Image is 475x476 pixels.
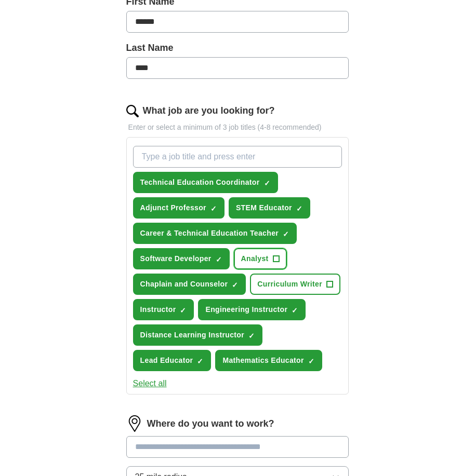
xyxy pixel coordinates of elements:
button: Software Developer✓ [133,248,230,269]
span: ✓ [232,281,238,289]
button: Technical Education Coordinator✓ [133,172,278,193]
span: Distance Learning Instructor [140,330,244,341]
span: Adjunct Professor [140,202,206,213]
span: ✓ [197,357,203,365]
img: location.png [126,415,143,432]
span: ✓ [180,306,186,315]
button: Select all [133,377,167,390]
span: STEM Educator [236,202,292,213]
button: STEM Educator✓ [229,197,310,219]
span: ✓ [292,306,298,315]
button: Distance Learning Instructor✓ [133,324,262,346]
span: Software Developer [140,253,212,264]
button: Chaplain and Counselor✓ [133,274,246,295]
span: ✓ [264,179,270,187]
span: Engineering Instructor [205,304,287,315]
button: Lead Educator✓ [133,350,212,371]
span: Career & Technical Education Teacher [140,228,279,239]
button: Curriculum Writer [250,274,340,295]
button: Analyst [234,248,287,269]
button: Engineering Instructor✓ [198,299,306,320]
span: Curriculum Writer [257,279,322,290]
p: Enter or select a minimum of 3 job titles (4-8 recommended) [126,122,349,133]
span: Technical Education Coordinator [140,177,260,188]
button: Mathematics Educator✓ [215,350,322,371]
button: Career & Technical Education Teacher✓ [133,223,297,244]
span: ✓ [296,205,302,213]
button: Instructor✓ [133,299,194,320]
img: search.png [126,105,139,117]
span: ✓ [248,332,255,340]
label: Where do you want to work? [147,417,274,431]
span: ✓ [210,205,217,213]
span: Chaplain and Counselor [140,279,228,290]
label: Last Name [126,41,349,55]
button: Adjunct Professor✓ [133,197,225,219]
span: Analyst [241,253,269,264]
span: Instructor [140,304,176,315]
input: Type a job title and press enter [133,146,342,168]
span: Lead Educator [140,355,193,366]
span: ✓ [216,255,222,264]
span: ✓ [283,230,289,238]
label: What job are you looking for? [143,104,275,118]
span: Mathematics Educator [222,355,304,366]
span: ✓ [308,357,314,365]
